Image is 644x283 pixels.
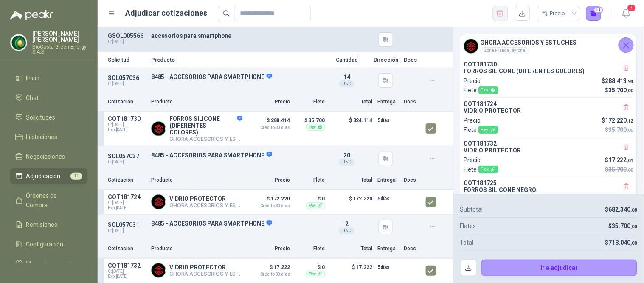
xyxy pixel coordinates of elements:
[609,221,637,231] p: $
[169,115,242,136] p: FORROS SILICONE (DIFERENTES COLORES)
[464,61,633,68] p: COT181730
[10,168,87,184] a: Adjudicación11
[460,238,474,247] p: Total
[108,81,146,86] p: C: [DATE]
[10,217,87,233] a: Remisiones
[627,158,633,163] span: ,01
[247,204,290,208] span: Crédito 30 días
[377,98,399,106] p: Entrega
[295,98,325,106] p: Flete
[343,152,350,159] span: 20
[10,236,87,252] a: Configuración
[631,224,637,229] span: ,00
[330,115,372,142] p: $ 324.114
[464,155,481,165] p: Precio
[464,68,633,74] p: FORROS SILICONE (DIFERENTES COLORES)
[32,44,87,54] p: BioCosta Green Energy S.A.S
[464,140,633,147] p: COT181732
[151,57,321,63] p: Producto
[586,6,602,21] button: 11
[247,272,290,277] span: Crédito 30 días
[605,86,633,95] p: $
[339,80,355,87] div: UND
[542,7,567,20] div: Precio
[609,206,637,213] span: 682.340
[605,117,633,124] span: 172.220
[464,39,478,53] img: Company Logo
[377,194,399,204] p: 5 días
[151,32,321,39] p: accesorios para smartphone
[108,57,146,63] p: Solicitud
[605,165,633,174] p: $
[339,159,355,166] div: UND
[619,6,634,21] button: 7
[377,245,399,253] p: Entrega
[306,124,325,131] div: Flex
[464,100,633,107] p: COT181724
[377,115,399,126] p: 5 días
[247,115,290,130] p: $ 288.414
[330,194,372,211] p: $ 172.220
[26,172,61,181] span: Adjudicación
[609,157,633,163] span: 17.222
[295,115,325,126] p: $ 35.700
[10,256,87,272] a: Manuales y ayuda
[247,126,290,130] span: Crédito 30 días
[26,220,58,229] span: Remisiones
[108,160,146,165] p: C: [DATE]
[605,125,633,134] p: $
[602,76,634,86] p: $
[404,176,421,184] p: Docs
[464,180,633,186] p: COT181725
[602,116,634,125] p: $
[464,186,633,193] p: FORROS SILICONE NEGRO
[26,191,79,210] span: Órdenes de Compra
[169,271,242,277] p: GHORA ACCESORIOS Y ESTUCHES
[481,47,529,54] div: Zona Franca Tayrona
[108,194,146,200] p: COT181724
[10,90,87,106] a: Chat
[10,129,87,145] a: Licitaciones
[631,240,637,246] span: ,08
[108,115,146,122] p: COT181730
[609,166,633,173] span: 35.700
[460,205,483,214] p: Subtotal
[627,4,636,12] span: 7
[343,74,350,80] span: 14
[152,263,166,277] img: Company Logo
[481,260,638,277] button: Ir a adjudicar
[108,221,146,228] p: SOL057031
[295,245,325,253] p: Flete
[26,259,75,269] span: Manuales y ayuda
[295,194,325,204] p: $ 0
[108,245,146,253] p: Cotización
[330,176,372,184] p: Total
[10,109,87,126] a: Solicitudes
[247,262,290,277] p: $ 17.222
[108,206,146,211] span: Exp: [DATE]
[108,122,146,127] span: C: [DATE]
[126,7,208,19] h1: Adjudicar cotizaciones
[26,240,64,249] span: Configuración
[464,147,633,154] p: VIDRIO PROTECTOR
[151,220,321,228] p: 8485 - ACCESORIOS PARA SMARTPHONE
[11,34,27,51] img: Company Logo
[464,116,481,125] p: Precio
[627,167,633,173] span: ,00
[169,264,242,271] p: VIDRIO PROTECTOR
[627,118,633,124] span: ,12
[464,76,481,86] p: Precio
[247,98,290,106] p: Precio
[306,271,325,277] div: Flex
[108,32,146,39] p: GSOL005566
[152,122,166,136] img: Company Logo
[479,166,498,173] div: Flex
[10,188,87,213] a: Órdenes de Compra
[247,194,290,208] p: $ 172.220
[619,37,634,53] button: Cerrar
[609,126,633,133] span: 35.700
[70,173,82,180] span: 11
[627,79,633,84] span: ,94
[605,155,633,165] p: $
[247,245,290,253] p: Precio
